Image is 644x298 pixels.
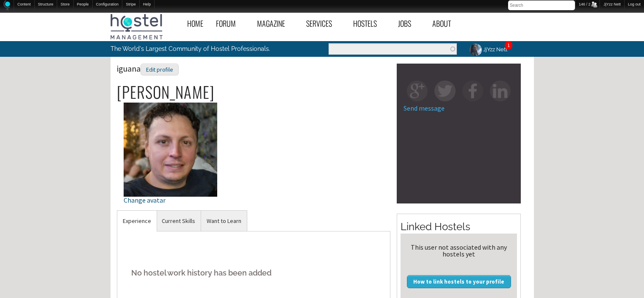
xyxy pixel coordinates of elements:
[111,41,287,56] p: The World's Largest Community of Hostel Professionals.
[300,14,347,33] a: Services
[463,41,512,58] a: JjYzz Nett
[124,103,217,196] img: iguana's picture
[201,211,247,231] a: Want to Learn
[181,14,210,33] a: Home
[210,14,251,33] a: Forum
[111,14,163,39] img: Hostel Management Home
[329,43,457,55] input: Enter the terms you wish to search for.
[117,83,391,101] h2: [PERSON_NAME]
[508,0,575,10] input: Search
[434,81,455,101] img: tw-square.png
[404,244,514,257] div: This user not associated with any hostels yet
[141,64,179,76] div: Edit profile
[462,81,483,101] img: fb-square.png
[156,211,201,231] a: Current Skills
[401,220,517,234] h2: Linked Hostels
[407,81,428,101] img: gp-square.png
[347,14,392,33] a: Hostels
[490,81,511,101] img: in-square.png
[124,145,217,203] a: Change avatar
[124,197,217,203] div: Change avatar
[392,14,426,33] a: Jobs
[251,14,300,33] a: Magazine
[117,63,179,74] span: iguana
[124,260,384,286] h5: No hostel work history has been added
[407,275,511,288] a: How to link hostels to your profile
[507,42,510,48] a: 1
[3,0,10,10] img: Home
[141,63,179,74] a: Edit profile
[468,42,483,57] img: JjYzz Nett's picture
[404,104,445,112] a: Send message
[117,211,157,231] a: Experience
[426,14,466,33] a: About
